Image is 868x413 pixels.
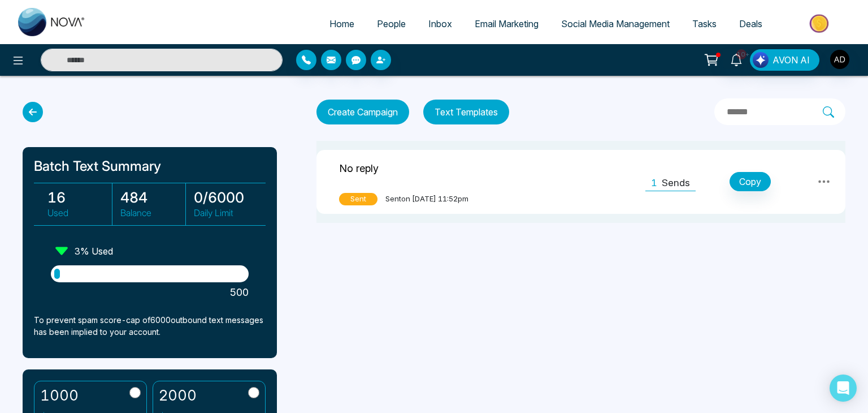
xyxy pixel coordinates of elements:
h3: 484 [120,189,185,206]
span: Tasks [692,18,717,29]
img: Lead Flow [753,52,769,68]
h3: 0 / 6000 [194,189,259,206]
input: 2000$60 [248,387,259,398]
span: 10+ [736,49,747,59]
a: Tasks [681,13,728,35]
span: 1 [651,176,657,191]
button: Create Campaign [316,100,409,124]
a: Inbox [417,13,463,35]
p: To prevent spam score-cap of 6000 outbound text messages has been implied to your account. [34,314,266,338]
p: Balance [120,206,185,220]
span: Sent [339,193,377,205]
p: Used [47,206,112,220]
p: Daily Limit [194,206,259,220]
tr: No replySentSenton [DATE] 11:52pm1SendsCopy [316,150,845,214]
span: AVON AI [772,53,810,67]
h2: 2000 [159,387,197,404]
img: Market-place.gif [779,11,861,36]
button: AVON AI [750,49,819,71]
a: Social Media Management [550,13,681,35]
span: Social Media Management [561,18,670,29]
p: No reply [339,158,379,176]
a: 10+ [723,49,750,69]
h3: 16 [47,189,112,206]
p: 500 [51,285,249,300]
a: Deals [728,13,774,35]
button: Text Templates [423,100,509,124]
span: Deals [739,18,762,29]
h1: Batch Text Summary [34,158,266,175]
span: Inbox [428,18,452,29]
span: People [377,18,406,29]
a: Home [318,13,366,35]
span: Email Marketing [475,18,539,29]
span: Sent on [DATE] 11:52pm [385,193,468,205]
img: User Avatar [830,50,849,69]
input: 1000$30 [129,387,141,398]
p: 3 % Used [75,244,113,258]
p: Sends [662,176,690,191]
img: Nova CRM Logo [18,8,86,36]
h2: 1000 [40,387,79,404]
a: Email Marketing [463,13,550,35]
a: People [366,13,417,35]
button: Copy [730,172,771,191]
span: Home [329,18,354,29]
div: Open Intercom Messenger [830,375,857,402]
